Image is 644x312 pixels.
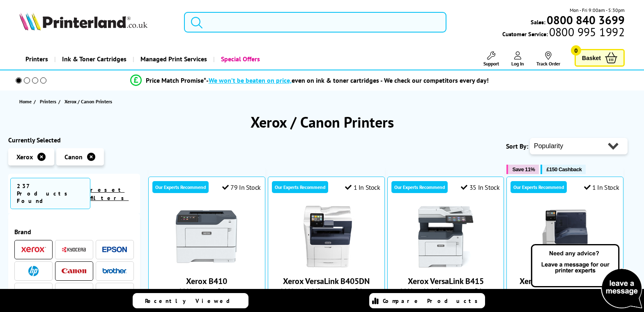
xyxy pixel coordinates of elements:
img: Xerox VersaLink B405DN [295,206,357,268]
a: Xerox [21,244,46,255]
a: Xerox VersaLink B405DN [283,276,370,286]
a: Ricoh [62,287,86,298]
a: Canon [62,266,86,276]
a: Printers [19,49,54,70]
span: Customer Service: [502,28,625,38]
div: Our Experts Recommend [272,181,328,193]
span: 0 [571,45,581,56]
img: Brother [102,268,127,274]
span: A4 Mono Laser Printer [153,286,261,294]
a: 0800 840 3699 [545,16,625,24]
span: Log In [511,61,524,67]
a: Printerland Logo [19,12,174,32]
span: Basket [582,52,601,63]
button: Save 11% [506,165,539,174]
a: Xerox VersaLink B405DN [295,261,357,269]
span: Mon - Fri 9:00am - 5:30pm [570,6,625,14]
a: OKI [102,287,127,298]
div: 1 In Stock [584,183,619,191]
a: Support [483,51,499,67]
span: Recently Viewed [145,297,238,305]
span: Xerox [16,153,33,161]
a: Xerox B410 [176,261,237,269]
a: Xerox B410 [186,276,227,286]
a: Xerox VersaLink C7000DN (Box Opened) [520,276,610,297]
span: Printers [40,97,56,106]
img: Open Live Chat window [529,243,644,310]
a: Printers [40,97,58,106]
span: A4 Mono Multifunction Laser Printer [272,286,380,294]
span: Support [483,61,499,67]
span: Ink & Toner Cartridges [62,49,126,70]
a: Track Order [536,51,560,67]
div: 79 In Stock [222,183,261,191]
a: Basket 0 [575,49,625,67]
img: Canon [62,268,86,274]
div: Our Experts Recommend [152,181,209,193]
a: Log In [511,51,524,67]
div: - even on ink & toner cartridges - We check our competitors every day! [206,76,489,84]
img: Printerland Logo [19,12,147,30]
div: 35 In Stock [461,183,499,191]
span: A4 Mono Multifunction Laser Printer [392,286,500,294]
div: Our Experts Recommend [511,181,567,193]
img: Epson [102,247,127,253]
a: Xerox VersaLink B415 [408,276,484,286]
div: Our Experts Recommend [391,181,448,193]
div: 1 In Stock [345,183,380,191]
h1: Xerox / Canon Printers [8,112,636,132]
span: Price Match Promise* [146,76,206,84]
b: 0800 840 3699 [547,12,625,28]
span: 237 Products Found [10,178,90,209]
span: Brand [14,228,134,236]
img: Xerox B410 [176,206,237,268]
span: Canon [64,153,83,161]
a: Managed Print Services [133,49,213,70]
a: Ink & Toner Cartridges [54,49,133,70]
a: Home [19,97,34,106]
span: Sort By: [506,142,528,150]
a: HP [21,266,46,276]
span: Sales: [531,18,545,26]
button: £150 Cashback [540,165,586,174]
a: Recently Viewed [133,293,248,308]
span: Save 11% [512,166,535,172]
span: We won’t be beaten on price, [209,76,292,84]
img: Xerox [21,247,46,252]
a: Special Offers [213,49,266,70]
a: Brother [102,266,127,276]
a: Lexmark [21,287,46,298]
img: Xerox VersaLink C7000DN (Box Opened) [534,206,596,268]
img: Xerox VersaLink B415 [415,206,476,268]
span: 0800 995 1992 [548,28,625,36]
a: Xerox VersaLink B415 [415,261,476,269]
a: Epson [102,244,127,255]
a: Compare Products [369,293,485,308]
img: Kyocera [62,247,86,253]
span: £150 Cashback [546,166,582,172]
a: Kyocera [62,244,86,255]
span: Xerox / Canon Printers [64,98,112,105]
a: reset filters [90,186,129,202]
img: HP [28,266,39,276]
li: modal_Promise [4,73,614,88]
span: Compare Products [383,297,482,305]
div: Currently Selected [8,136,140,144]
